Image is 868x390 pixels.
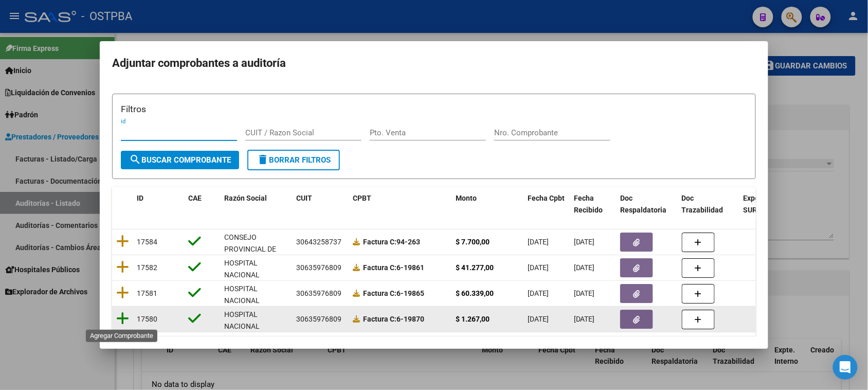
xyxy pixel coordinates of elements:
[137,194,143,202] span: ID
[363,263,424,272] strong: 6-19861
[292,187,349,221] datatable-header-cell: CUIT
[456,315,490,323] strong: $ 1.267,00
[574,194,603,214] span: Fecha Recibido
[528,315,549,323] span: [DATE]
[574,263,595,272] span: [DATE]
[137,263,157,272] span: 17582
[188,194,202,202] span: CAE
[296,289,341,297] span: 30635976809
[363,238,396,246] span: Factura C:
[528,238,549,246] span: [DATE]
[451,187,523,221] datatable-header-cell: Monto
[224,309,288,356] div: HOSPITAL NACIONAL PROFESOR [PERSON_NAME]
[363,263,396,272] span: Factura C:
[528,263,549,272] span: [DATE]
[224,257,288,304] div: HOSPITAL NACIONAL PROFESOR [PERSON_NAME]
[133,187,184,221] datatable-header-cell: ID
[112,336,756,362] div: 4 total
[137,238,157,246] span: 17584
[363,315,424,323] strong: 6-19870
[129,155,231,165] span: Buscar Comprobante
[184,187,220,221] datatable-header-cell: CAE
[574,238,595,246] span: [DATE]
[744,194,789,214] span: Expediente SUR Asociado
[224,283,288,330] div: HOSPITAL NACIONAL PROFESOR [PERSON_NAME]
[456,289,494,297] strong: $ 60.339,00
[363,238,420,246] strong: 94-263
[296,315,341,323] span: 30635976809
[137,315,157,323] span: 17580
[456,238,490,246] strong: $ 7.700,00
[363,315,396,323] span: Factura C:
[363,289,396,297] span: Factura C:
[224,194,267,202] span: Razón Social
[353,194,371,202] span: CPBT
[574,315,595,323] span: [DATE]
[620,194,666,214] span: Doc Respaldatoria
[574,289,595,297] span: [DATE]
[137,289,157,297] span: 17581
[112,54,756,73] h2: Adjuntar comprobantes a auditoría
[349,187,451,221] datatable-header-cell: CPBT
[129,153,141,166] mat-icon: search
[616,187,678,221] datatable-header-cell: Doc Respaldatoria
[678,187,739,221] datatable-header-cell: Doc Trazabilidad
[456,194,477,202] span: Monto
[833,355,858,380] div: Open Intercom Messenger
[121,102,747,116] h3: Filtros
[257,155,331,165] span: Borrar Filtros
[528,194,565,202] span: Fecha Cpbt
[121,151,239,169] button: Buscar Comprobante
[528,289,549,297] span: [DATE]
[247,150,340,170] button: Borrar Filtros
[220,187,292,221] datatable-header-cell: Razón Social
[257,153,269,166] mat-icon: delete
[570,187,616,221] datatable-header-cell: Fecha Recibido
[682,194,724,214] span: Doc Trazabilidad
[456,263,494,272] strong: $ 41.277,00
[739,187,796,221] datatable-header-cell: Expediente SUR Asociado
[523,187,570,221] datatable-header-cell: Fecha Cpbt
[224,232,288,278] div: CONSEJO PROVINCIAL DE SALUD PUBLICA PCIADE RIO NEGRO
[363,289,424,297] strong: 6-19865
[296,194,312,202] span: CUIT
[296,238,341,246] span: 30643258737
[296,263,341,272] span: 30635976809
